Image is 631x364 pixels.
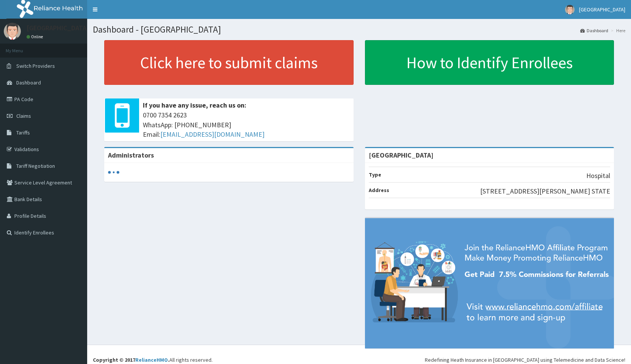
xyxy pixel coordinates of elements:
[4,23,21,40] img: User Image
[93,25,625,34] h1: Dashboard - [GEOGRAPHIC_DATA]
[425,356,625,364] div: Redefining Heath Insurance in [GEOGRAPHIC_DATA] using Telemedicine and Data Science!
[16,112,31,119] span: Claims
[365,40,614,85] a: How to Identify Enrollees
[93,356,169,363] strong: Copyright © 2017 .
[580,27,608,34] a: Dashboard
[108,151,154,159] b: Administrators
[609,27,625,34] li: Here
[135,356,168,363] a: RelianceHMO
[143,101,246,109] b: If you have any issue, reach us on:
[579,6,625,13] span: [GEOGRAPHIC_DATA]
[108,167,119,178] svg: audio-loading
[16,162,55,169] span: Tariff Negotiation
[365,218,614,348] img: provider-team-banner.png
[27,25,89,31] p: [GEOGRAPHIC_DATA]
[586,171,610,181] p: Hospital
[104,40,354,85] a: Click here to submit claims
[369,171,381,178] b: Type
[369,187,389,194] b: Address
[369,151,434,159] strong: [GEOGRAPHIC_DATA]
[27,34,45,39] a: Online
[143,110,350,139] span: 0700 7354 2623 WhatsApp: [PHONE_NUMBER] Email:
[16,129,30,136] span: Tariffs
[16,62,55,69] span: Switch Providers
[480,186,610,196] p: [STREET_ADDRESS][PERSON_NAME] STATE
[160,130,265,139] a: [EMAIL_ADDRESS][DOMAIN_NAME]
[16,79,41,86] span: Dashboard
[565,5,575,14] img: User Image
